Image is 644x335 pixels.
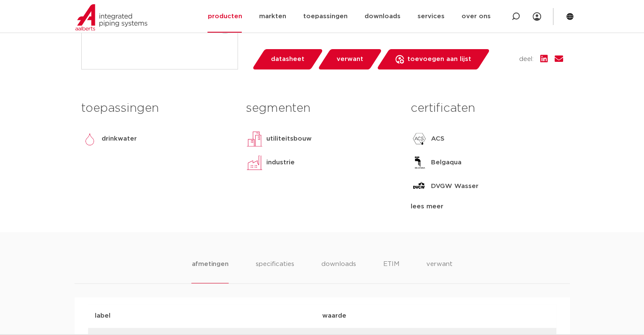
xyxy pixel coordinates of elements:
[411,154,428,171] img: Belgaqua
[252,49,323,69] a: datasheet
[411,130,428,147] img: ACS
[81,100,233,117] h3: toepassingen
[322,311,550,321] p: waarde
[411,178,428,195] img: DVGW Wasser
[321,259,356,283] li: downloads
[519,54,533,64] span: deel:
[407,53,471,66] span: toevoegen aan lijst
[256,259,294,283] li: specificaties
[81,130,98,147] img: drinkwater
[411,202,563,212] div: lees meer
[271,53,304,66] span: datasheet
[431,158,462,168] p: Belgaqua
[266,134,312,144] p: utiliteitsbouw
[246,130,263,147] img: utiliteitsbouw
[266,158,295,168] p: industrie
[317,49,382,69] a: verwant
[246,154,263,171] img: industrie
[426,259,453,283] li: verwant
[246,100,398,117] h3: segmenten
[102,134,137,144] p: drinkwater
[431,181,478,191] p: DVGW Wasser
[431,134,445,144] p: ACS
[337,53,363,66] span: verwant
[95,311,322,321] p: label
[411,100,563,117] h3: certificaten
[191,259,228,283] li: afmetingen
[383,259,399,283] li: ETIM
